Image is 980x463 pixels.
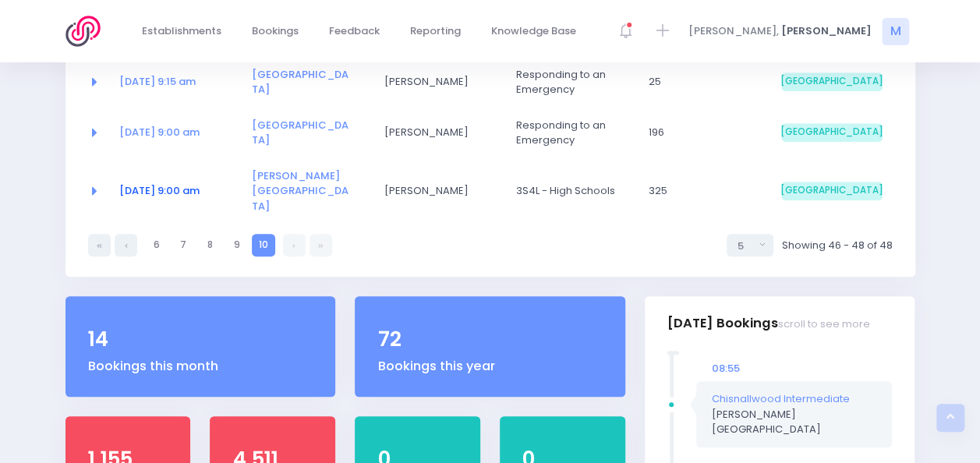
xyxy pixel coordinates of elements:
[727,234,773,256] button: Select page size
[649,74,750,90] span: 25
[88,357,313,376] div: Bookings this month
[129,16,235,47] a: Establishments
[771,57,893,108] td: South Island
[398,16,474,47] a: Reporting
[115,234,137,256] a: Previous
[88,234,111,256] a: First
[252,23,299,39] span: Bookings
[373,57,506,108] td: Richard Kidd
[778,318,870,330] small: scroll to see more
[242,57,374,108] td: <a href="https://app.stjis.org.nz/establishments/205915" class="font-weight-bold">Albury School</a>
[516,118,617,148] span: Responding to an Emergency
[88,324,313,355] div: 14
[329,23,380,39] span: Feedback
[479,16,589,47] a: Knowledge Base
[781,238,892,253] span: Showing 46 - 48 of 48
[712,422,821,436] span: [GEOGRAPHIC_DATA]
[506,108,639,158] td: Responding to an Emergency
[771,158,893,224] td: South Island
[242,108,374,158] td: <a href="https://app.stjis.org.nz/establishments/206440" class="font-weight-bold">Fenwick School</a>
[781,123,883,142] span: [GEOGRAPHIC_DATA]
[373,108,506,158] td: Renee Webster
[142,23,221,39] span: Establishments
[239,16,312,47] a: Bookings
[225,234,248,256] a: 9
[310,234,332,256] a: Last
[688,23,779,39] span: [PERSON_NAME],
[119,74,196,89] a: [DATE] 9:15 am
[639,57,771,108] td: 25
[384,74,485,90] span: [PERSON_NAME]
[781,182,883,200] span: [GEOGRAPHIC_DATA]
[712,407,821,437] span: [PERSON_NAME]
[882,18,909,45] span: M
[649,125,750,140] span: 196
[145,234,168,256] a: 6
[119,125,200,140] a: [DATE] 9:00 am
[516,183,617,199] span: 3S4L - High Schools
[410,23,461,39] span: Reporting
[667,302,870,346] h3: [DATE] Bookings
[516,67,617,97] span: Responding to an Emergency
[252,118,348,148] a: [GEOGRAPHIC_DATA]
[377,357,602,376] div: Bookings this year
[252,168,348,214] a: [PERSON_NAME][GEOGRAPHIC_DATA]
[172,234,195,256] a: 7
[639,108,771,158] td: 196
[384,125,485,140] span: [PERSON_NAME]
[639,158,771,224] td: 325
[649,183,750,199] span: 325
[506,158,639,224] td: 3S4L - High Schools
[109,158,242,224] td: <a href="https://app.stjis.org.nz/bookings/523989" class="font-weight-bold">06 Oct at 9:00 am</a>
[109,108,242,158] td: <a href="https://app.stjis.org.nz/bookings/524092" class="font-weight-bold">15 Sep at 9:00 am</a>
[317,16,393,47] a: Feedback
[781,23,872,39] span: [PERSON_NAME]
[252,67,348,97] a: [GEOGRAPHIC_DATA]
[712,391,850,406] a: Chisnallwood Intermediate
[737,239,754,254] div: 5
[771,108,893,158] td: South Island
[491,23,576,39] span: Knowledge Base
[65,16,110,47] img: Logo
[109,57,242,108] td: <a href="https://app.stjis.org.nz/bookings/524008" class="font-weight-bold">08 Sep at 9:15 am</a>
[283,234,306,256] a: Next
[712,361,740,376] span: 08:55
[373,158,506,224] td: Trudy Sanders
[384,183,485,199] span: [PERSON_NAME]
[252,234,274,256] a: 10
[199,234,221,256] a: 8
[781,72,883,91] span: [GEOGRAPHIC_DATA]
[119,183,200,198] a: [DATE] 9:00 am
[242,158,374,224] td: <a href="https://app.stjis.org.nz/establishments/205422" class="font-weight-bold">Geraldine High ...
[506,57,639,108] td: Responding to an Emergency
[377,324,602,355] div: 72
